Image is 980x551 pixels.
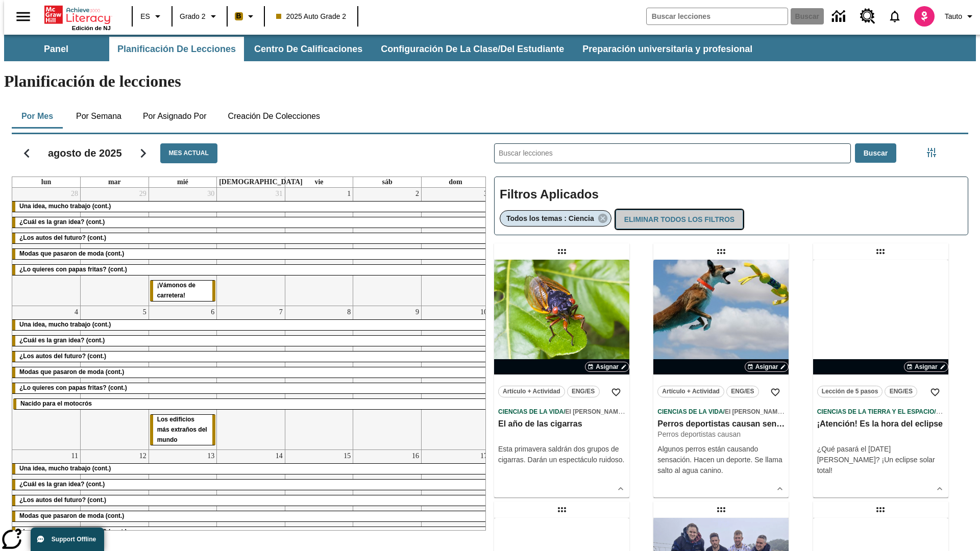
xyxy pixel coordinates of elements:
button: Artículo + Actividad [657,386,724,397]
a: Centro de recursos, Se abrirá en una pestaña nueva. [854,3,881,30]
div: Algunos perros están causando sensación. Hacen un deporte. Se llama salto al agua canino. [657,444,785,476]
button: Ver más [772,481,788,496]
a: 2 de agosto de 2025 [413,188,421,200]
td: 28 de julio de 2025 [12,188,81,306]
span: Asignar [915,362,938,371]
a: 10 de agosto de 2025 [478,306,489,318]
span: / [723,408,725,415]
div: Portada [44,4,111,31]
button: Por asignado por [135,104,215,129]
button: Asignar Elegir fechas [585,362,629,372]
td: 6 de agosto de 2025 [149,306,217,450]
a: 6 de agosto de 2025 [209,306,216,318]
a: 28 de julio de 2025 [69,188,80,200]
a: 17 de agosto de 2025 [478,450,489,462]
a: domingo [447,177,464,187]
div: Lección arrastrable: ¡Atención! Es la hora del eclipse [872,243,889,260]
button: Añadir a mis Favoritas [926,383,944,402]
div: ¿Lo quieres con papas fritas? (cont.) [12,383,489,393]
span: 2025 Auto Grade 2 [276,11,347,22]
input: Buscar lecciones [495,144,850,163]
span: ES [140,11,150,22]
div: ¿Cuál es la gran idea? (cont.) [12,480,489,490]
button: Asignar Elegir fechas [745,362,789,372]
div: ¿Lo quieres con papas fritas? (cont.) [12,527,489,537]
span: Ciencias de la Tierra y el Espacio [817,408,935,415]
a: 3 de agosto de 2025 [482,188,489,200]
button: Support Offline [31,528,104,551]
h3: ¡Atención! Es la hora del eclipse [817,419,944,430]
a: 7 de agosto de 2025 [277,306,285,318]
div: ¿Lo quieres con papas fritas? (cont.) [12,265,489,275]
span: Support Offline [52,536,96,543]
h1: Planificación de lecciones [4,72,976,91]
h3: Perros deportistas causan sensación [657,419,785,430]
div: Los edificios más extraños del mundo [150,415,216,445]
a: 5 de agosto de 2025 [141,306,149,318]
a: 8 de agosto de 2025 [345,306,353,318]
div: lesson details [813,260,948,497]
td: 29 de julio de 2025 [81,188,149,306]
div: ¿Cuál es la gran idea? (cont.) [12,217,489,228]
a: 11 de agosto de 2025 [69,450,80,462]
a: viernes [312,177,325,187]
span: Tauto [945,11,962,22]
button: Abrir el menú lateral [8,2,38,32]
button: Regresar [14,140,40,166]
span: ¿Lo quieres con papas fritas? (cont.) [19,384,127,391]
button: Centro de calificaciones [246,37,371,61]
td: 10 de agosto de 2025 [421,306,489,450]
div: Nacido para el motocrós [13,399,488,409]
div: Lección arrastrable: ¡Humanos al rescate! [713,502,729,518]
span: ¿Cuál es la gran idea? (cont.) [19,481,105,488]
div: ¿Los autos del futuro? (cont.) [12,495,489,506]
span: Una idea, mucho trabajo (cont.) [19,203,111,210]
div: Esta primavera saldrán dos grupos de cigarras. Darán un espectáculo ruidoso. [498,444,625,465]
div: Modas que pasaron de moda (cont.) [12,367,489,378]
button: Añadir a mis Favoritas [766,383,785,402]
span: Los edificios más extraños del mundo [157,416,207,443]
span: ENG/ES [731,386,754,397]
a: jueves [217,177,305,187]
td: 4 de agosto de 2025 [12,306,81,450]
a: miércoles [175,177,190,187]
td: 5 de agosto de 2025 [81,306,149,450]
button: Boost El color de la clase es anaranjado claro. Cambiar el color de la clase. [231,7,261,26]
button: Seguir [130,140,156,166]
button: Escoja un nuevo avatar [908,3,941,30]
div: Subbarra de navegación [4,35,976,61]
div: Lección arrastrable: Cómo cazar meteoritos [872,502,889,518]
span: ENG/ES [572,386,595,397]
span: ¿Los autos del futuro? (cont.) [19,496,106,504]
button: Eliminar todos los filtros [616,210,743,230]
span: Artículo + Actividad [662,386,720,397]
a: lunes [39,177,53,187]
span: Tema: Ciencias de la Vida/El reino animal [498,406,625,417]
button: Panel [5,37,107,61]
td: 2 de agosto de 2025 [353,188,422,306]
div: ¿Los autos del futuro? (cont.) [12,233,489,243]
a: 16 de agosto de 2025 [410,450,421,462]
span: / [934,407,943,415]
div: Una idea, mucho trabajo (cont.) [12,320,489,330]
div: Filtros Aplicados [494,177,968,236]
span: Ciencias de la Vida [657,408,723,415]
span: Asignar [755,362,778,371]
span: Una idea, mucho trabajo (cont.) [19,465,111,472]
a: 14 de agosto de 2025 [274,450,285,462]
input: Buscar campo [647,8,788,24]
div: Una idea, mucho trabajo (cont.) [12,464,489,474]
span: Lección de 5 pasos [822,386,878,397]
button: Por mes [12,104,63,129]
h2: agosto de 2025 [48,147,122,159]
a: sábado [380,177,394,187]
a: 30 de julio de 2025 [205,188,216,200]
button: Lenguaje: ES, Selecciona un idioma [136,7,168,26]
span: El [PERSON_NAME] animal [725,408,805,415]
a: 12 de agosto de 2025 [137,450,149,462]
span: ¿Cuál es la gran idea? (cont.) [19,218,105,226]
div: Lección arrastrable: El año de las cigarras [554,243,570,260]
a: 4 de agosto de 2025 [72,306,80,318]
button: Planificación de lecciones [109,37,244,61]
div: Una idea, mucho trabajo (cont.) [12,202,489,212]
